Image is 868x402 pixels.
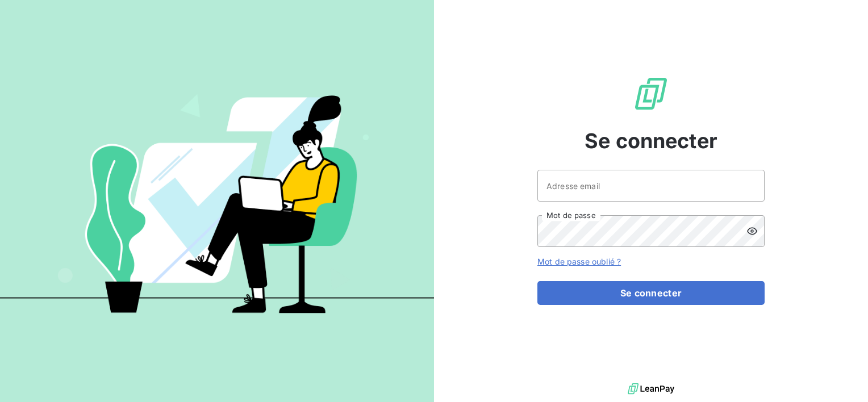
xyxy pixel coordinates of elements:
[537,170,765,202] input: placeholder
[633,76,669,112] img: Logo LeanPay
[537,257,621,266] a: Mot de passe oublié ?
[628,380,674,397] img: logo
[585,125,717,156] span: Se connecter
[537,281,765,305] button: Se connecter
